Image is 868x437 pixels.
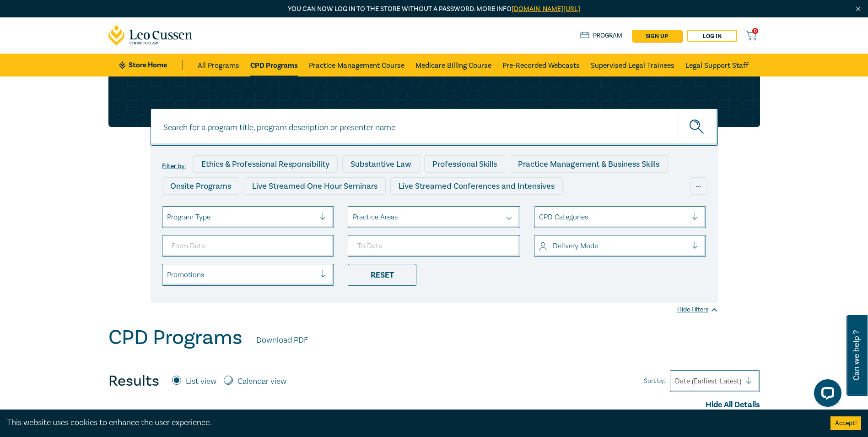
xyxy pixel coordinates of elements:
[353,212,355,222] input: select
[424,155,505,173] div: Professional Skills
[348,235,520,257] input: To Date
[348,264,416,286] div: Reset
[687,30,737,42] a: Log in
[312,199,417,217] div: Pre-Recorded Webcasts
[854,5,862,13] img: Close
[526,199,610,217] div: National Programs
[807,376,845,414] iframe: LiveChat chat widget
[250,54,298,76] a: CPD Programs
[186,376,216,388] label: List view
[151,109,718,146] input: Search for a program title, program description or presenter name
[510,155,668,173] div: Practice Management & Business Skills
[421,199,522,217] div: 10 CPD Point Packages
[539,212,541,222] input: select
[193,155,338,173] div: Ethics & Professional Responsibility
[852,321,861,390] span: Can we help ?
[342,155,420,173] div: Substantive Law
[415,54,491,76] a: Medicare Billing Course
[539,241,541,251] input: select
[632,30,682,42] a: sign up
[108,4,760,14] p: You can now log in to the store without a password. More info
[752,28,758,34] span: 0
[256,334,308,346] a: Download PDF
[162,177,239,195] div: Onsite Programs
[108,326,243,350] h1: CPD Programs
[309,54,404,76] a: Practice Management Course
[167,212,169,222] input: select
[690,177,706,195] div: ...
[108,372,159,390] h4: Results
[830,416,861,430] button: Accept cookies
[502,54,580,76] a: Pre-Recorded Webcasts
[675,376,677,386] input: Sort by
[685,54,749,76] a: Legal Support Staff
[390,177,563,195] div: Live Streamed Conferences and Intensives
[644,376,665,386] span: Sort by:
[244,177,386,195] div: Live Streamed One Hour Seminars
[198,54,239,76] a: All Programs
[119,60,183,70] a: Store Home
[512,5,580,13] a: [DOMAIN_NAME][URL]
[237,376,286,388] label: Calendar view
[591,54,674,76] a: Supervised Legal Trainees
[7,417,817,429] div: This website uses cookies to enhance the user experience.
[162,199,307,217] div: Live Streamed Practical Workshops
[580,31,623,41] a: Program
[162,163,186,170] label: Filter by:
[677,305,718,314] div: Hide Filters
[167,270,169,280] input: select
[162,235,334,257] input: From Date
[108,399,760,411] div: Hide All Details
